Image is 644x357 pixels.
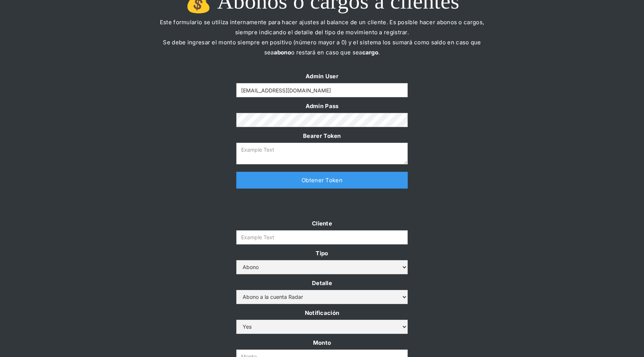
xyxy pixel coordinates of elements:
[236,101,408,111] label: Admin Pass
[236,71,408,164] form: Form
[236,172,408,189] a: Obtener Token
[236,230,408,244] input: Example Text
[236,131,408,141] label: Bearer Token
[154,17,490,67] p: Este formulario se utiliza internamente para hacer ajustes al balance de un cliente. Es posible h...
[236,338,408,348] label: Monto
[236,278,408,288] label: Detalle
[236,218,408,228] label: Cliente
[236,248,408,258] label: Tipo
[236,83,408,97] input: Example Text
[236,71,408,81] label: Admin User
[362,49,379,56] strong: cargo
[236,308,408,318] label: Notificación
[274,49,291,56] strong: abono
